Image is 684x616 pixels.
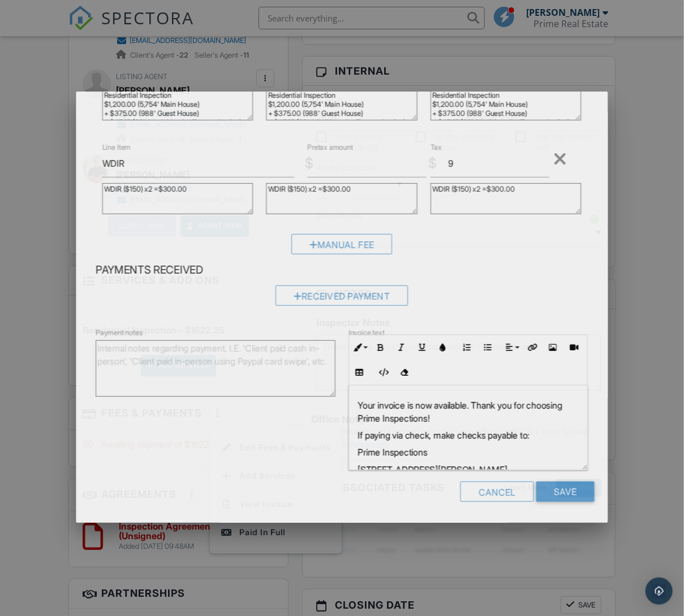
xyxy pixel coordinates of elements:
[373,362,394,383] button: Code View
[349,337,370,358] button: Inline Style
[349,362,370,383] button: Insert Table
[543,337,563,358] button: Insert Image (⌘P)
[358,446,579,459] p: Prime Inspections
[291,242,392,253] a: Manual Fee
[501,337,522,358] button: Align
[102,89,253,120] textarea: Residential Inspection $1,200.00 (5,754' Main House) + $375.00 (988' Guest House) + $47.25 (3% Ad...
[433,337,454,358] button: Colors
[428,154,437,173] div: $
[291,234,392,254] div: Manual Fee
[308,143,354,153] label: Pretax amount
[522,337,543,358] button: Insert Link (⌘K)
[394,362,415,383] button: Clear Formatting
[412,337,433,358] button: Underline (⌘U)
[102,143,131,153] label: Line Item
[266,89,418,120] textarea: Residential Inspection $1,200.00 (5,754' Main House) + $375.00 (988' Guest House) + $47.25 (3% Ad...
[358,399,579,424] p: Your invoice is now available. Thank you for choosing Prime Inspections!
[96,263,588,277] h4: Payments Received
[276,285,408,306] div: Received Payment
[431,89,582,120] textarea: Residential Inspection $1,200.00 (5,754' Main House) + $375.00 (988' Guest House) + $47.25 (3% Ad...
[536,481,595,502] input: Save
[370,337,391,358] button: Bold (⌘B)
[358,463,579,476] p: [STREET_ADDRESS][PERSON_NAME],
[391,337,412,358] button: Italic (⌘I)
[306,154,314,173] div: $
[563,337,584,358] button: Insert Video
[457,337,477,358] button: Ordered List
[358,429,579,441] p: If paying via check, make checks payable to:
[349,328,385,338] label: Invoice text
[477,337,498,358] button: Unordered List
[461,481,534,502] div: Cancel
[276,293,408,305] a: Received Payment
[431,143,442,153] label: Tax
[646,578,673,605] div: Open Intercom Messenger
[96,328,143,338] label: Payment notes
